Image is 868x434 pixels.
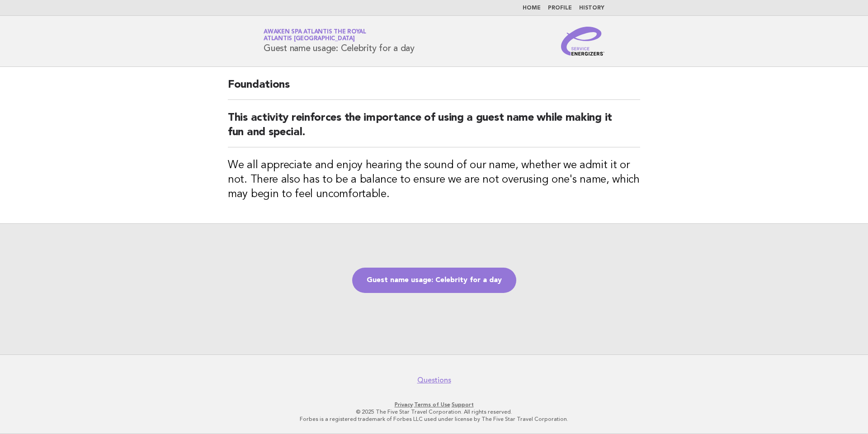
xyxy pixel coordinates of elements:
[157,408,711,415] p: © 2025 The Five Star Travel Corporation. All rights reserved.
[264,36,355,42] span: Atlantis [GEOGRAPHIC_DATA]
[523,5,541,11] a: Home
[414,401,450,408] a: Terms of Use
[228,158,640,202] h3: We all appreciate and enjoy hearing the sound of our name, whether we admit it or not. There also...
[548,5,572,11] a: Profile
[264,29,366,42] a: Awaken SPA Atlantis the RoyalAtlantis [GEOGRAPHIC_DATA]
[228,111,640,147] h2: This activity reinforces the importance of using a guest name while making it fun and special.
[157,401,711,408] p: · ·
[228,78,640,100] h2: Foundations
[417,376,451,385] a: Questions
[352,268,516,293] a: Guest name usage: Celebrity for a day
[157,415,711,423] p: Forbes is a registered trademark of Forbes LLC used under license by The Five Star Travel Corpora...
[395,401,413,408] a: Privacy
[579,5,604,11] a: History
[561,27,604,56] img: Service Energizers
[452,401,474,408] a: Support
[264,29,415,53] h1: Guest name usage: Celebrity for a day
